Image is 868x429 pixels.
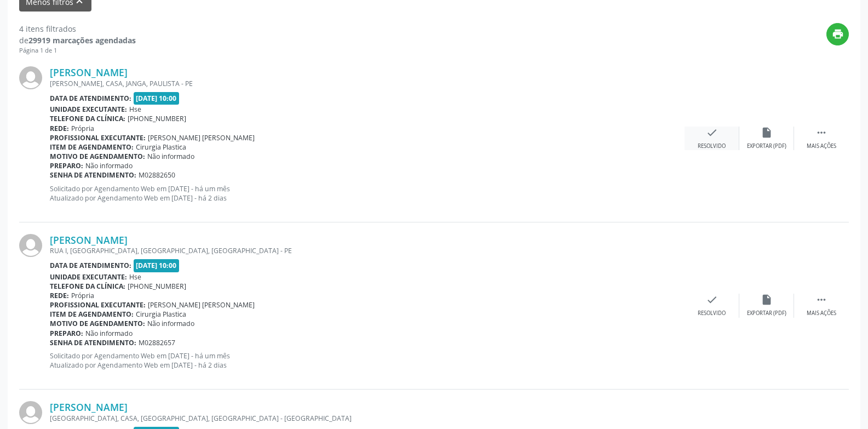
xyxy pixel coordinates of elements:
[71,124,94,133] span: Própria
[747,310,786,317] div: Exportar (PDF)
[50,234,128,246] a: [PERSON_NAME]
[807,142,836,150] div: Mais ações
[85,329,133,338] span: Não informado
[50,272,127,282] b: Unidade executante:
[807,310,836,317] div: Mais ações
[50,105,127,114] b: Unidade executante:
[698,142,726,150] div: Resolvido
[19,234,42,257] img: img
[28,35,136,45] strong: 29919 marcações agendadas
[706,294,718,306] i: check
[50,94,131,103] b: Data de atendimento:
[50,114,125,123] b: Telefone da clínica:
[698,310,726,317] div: Resolvido
[50,66,128,78] a: [PERSON_NAME]
[50,246,685,255] div: RUA I, [GEOGRAPHIC_DATA], [GEOGRAPHIC_DATA], [GEOGRAPHIC_DATA] - PE
[761,127,773,139] i: insert_drive_file
[50,282,125,291] b: Telefone da clínica:
[19,46,136,55] div: Página 1 de 1
[19,66,42,89] img: img
[50,351,685,370] p: Solicitado por Agendamento Web em [DATE] - há um mês Atualizado por Agendamento Web em [DATE] - h...
[136,310,186,319] span: Cirurgia Plastica
[761,294,773,306] i: insert_drive_file
[148,133,255,142] span: [PERSON_NAME] [PERSON_NAME]
[71,291,94,300] span: Própria
[50,142,134,152] b: Item de agendamento:
[19,401,42,424] img: img
[85,161,133,170] span: Não informado
[50,291,69,300] b: Rede:
[50,338,136,347] b: Senha de atendimento:
[19,23,136,35] div: 4 itens filtrados
[50,152,145,161] b: Motivo de agendamento:
[50,161,83,170] b: Preparo:
[815,294,827,306] i: 
[50,184,685,203] p: Solicitado por Agendamento Web em [DATE] - há um mês Atualizado por Agendamento Web em [DATE] - h...
[134,259,180,272] span: [DATE] 10:00
[139,338,175,347] span: M02882657
[19,35,136,46] div: de
[826,23,849,45] button: print
[832,28,844,40] i: print
[50,310,134,319] b: Item de agendamento:
[50,261,131,270] b: Data de atendimento:
[147,152,194,161] span: Não informado
[129,105,141,114] span: Hse
[50,79,685,88] div: [PERSON_NAME], CASA, JANGA, PAULISTA - PE
[134,92,180,105] span: [DATE] 10:00
[50,133,146,142] b: Profissional executante:
[706,127,718,139] i: check
[128,282,186,291] span: [PHONE_NUMBER]
[50,170,136,180] b: Senha de atendimento:
[50,329,83,338] b: Preparo:
[129,272,141,282] span: Hse
[747,142,786,150] div: Exportar (PDF)
[50,300,146,310] b: Profissional executante:
[50,414,685,423] div: [GEOGRAPHIC_DATA], CASA, [GEOGRAPHIC_DATA], [GEOGRAPHIC_DATA] - [GEOGRAPHIC_DATA]
[128,114,186,123] span: [PHONE_NUMBER]
[136,142,186,152] span: Cirurgia Plastica
[815,127,827,139] i: 
[50,401,128,413] a: [PERSON_NAME]
[148,300,255,310] span: [PERSON_NAME] [PERSON_NAME]
[50,319,145,328] b: Motivo de agendamento:
[50,124,69,133] b: Rede:
[147,319,194,328] span: Não informado
[139,170,175,180] span: M02882650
